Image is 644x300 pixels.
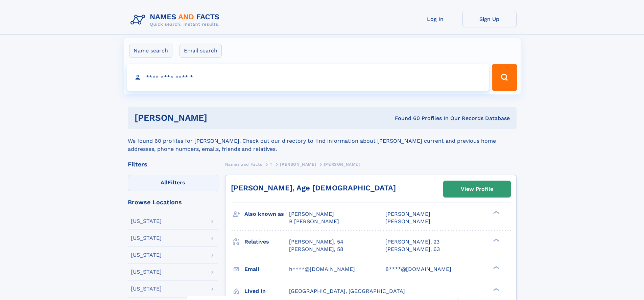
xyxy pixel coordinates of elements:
[131,269,162,275] div: [US_STATE]
[492,265,500,270] div: ❯
[289,246,343,253] a: [PERSON_NAME], 58
[131,218,162,224] div: [US_STATE]
[385,246,440,253] a: [PERSON_NAME], 63
[128,11,225,29] img: Logo Names and Facts
[270,162,272,167] span: T
[244,236,289,248] h3: Relatives
[225,160,262,168] a: Names and Facts
[492,64,517,91] button: Search Button
[129,44,172,58] label: Name search
[280,160,316,168] a: [PERSON_NAME]
[289,238,343,246] a: [PERSON_NAME], 54
[135,114,301,122] h1: [PERSON_NAME]
[127,64,489,91] input: search input
[301,115,510,122] div: Found 60 Profiles In Our Records Database
[324,162,360,167] span: [PERSON_NAME]
[131,235,162,241] div: [US_STATE]
[408,11,462,27] a: Log In
[461,181,493,197] div: View Profile
[270,160,272,168] a: T
[462,11,517,27] a: Sign Up
[128,161,218,167] div: Filters
[128,175,218,191] label: Filters
[289,218,339,225] span: B [PERSON_NAME]
[385,211,430,217] span: [PERSON_NAME]
[385,238,439,246] a: [PERSON_NAME], 23
[244,208,289,220] h3: Also known as
[180,44,222,58] label: Email search
[492,210,500,215] div: ❯
[131,252,162,258] div: [US_STATE]
[385,218,430,225] span: [PERSON_NAME]
[161,179,168,186] span: All
[128,199,218,205] div: Browse Locations
[289,211,334,217] span: [PERSON_NAME]
[444,181,510,197] a: View Profile
[244,285,289,297] h3: Lived in
[289,288,405,294] span: [GEOGRAPHIC_DATA], [GEOGRAPHIC_DATA]
[231,184,396,192] a: [PERSON_NAME], Age [DEMOGRAPHIC_DATA]
[492,238,500,242] div: ❯
[492,287,500,292] div: ❯
[244,263,289,275] h3: Email
[131,286,162,292] div: [US_STATE]
[128,129,517,153] div: We found 60 profiles for [PERSON_NAME]. Check out our directory to find information about [PERSON...
[280,162,316,167] span: [PERSON_NAME]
